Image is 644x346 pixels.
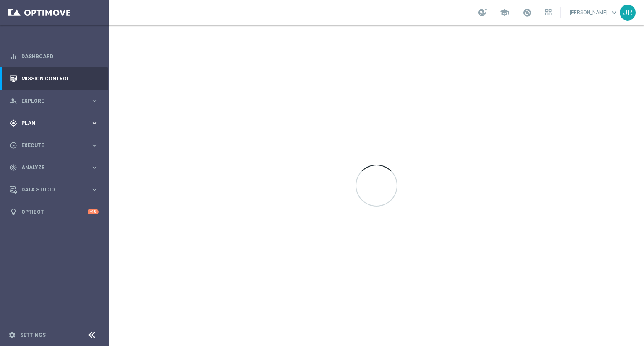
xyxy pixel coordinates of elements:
a: Dashboard [21,45,99,67]
button: play_circle_outline Execute keyboard_arrow_right [9,142,99,149]
div: Analyze [10,164,91,171]
button: Data Studio keyboard_arrow_right [9,186,99,193]
div: Optibot [10,201,99,223]
span: Explore [21,98,91,103]
button: lightbulb Optibot +10 [9,209,99,215]
span: Analyze [21,165,91,170]
span: keyboard_arrow_down [610,8,619,17]
a: Settings [20,333,46,338]
i: settings [8,331,16,339]
i: equalizer [10,53,17,60]
button: equalizer Dashboard [9,53,99,60]
i: keyboard_arrow_right [91,186,99,194]
button: track_changes Analyze keyboard_arrow_right [9,164,99,171]
span: Plan [21,121,91,126]
span: school [500,8,509,17]
i: keyboard_arrow_right [91,163,99,171]
i: keyboard_arrow_right [91,97,99,105]
a: Mission Control [21,67,99,90]
div: Data Studio [10,186,91,194]
i: lightbulb [10,208,17,216]
button: Mission Control [9,75,99,82]
div: +10 [88,209,99,214]
button: person_search Explore keyboard_arrow_right [9,98,99,104]
div: Plan [10,119,91,127]
i: track_changes [10,164,17,171]
i: keyboard_arrow_right [91,119,99,127]
button: gps_fixed Plan keyboard_arrow_right [9,120,99,127]
div: Execute [10,142,91,149]
a: Optibot [21,201,88,223]
div: Mission Control [10,67,99,90]
span: Data Studio [21,187,91,192]
div: JR [620,5,636,21]
div: Dashboard [10,45,99,67]
i: person_search [10,97,17,105]
i: play_circle_outline [10,142,17,149]
i: gps_fixed [10,119,17,127]
div: Explore [10,97,91,105]
i: keyboard_arrow_right [91,141,99,149]
span: Execute [21,143,91,148]
a: [PERSON_NAME]keyboard_arrow_down [569,6,620,19]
